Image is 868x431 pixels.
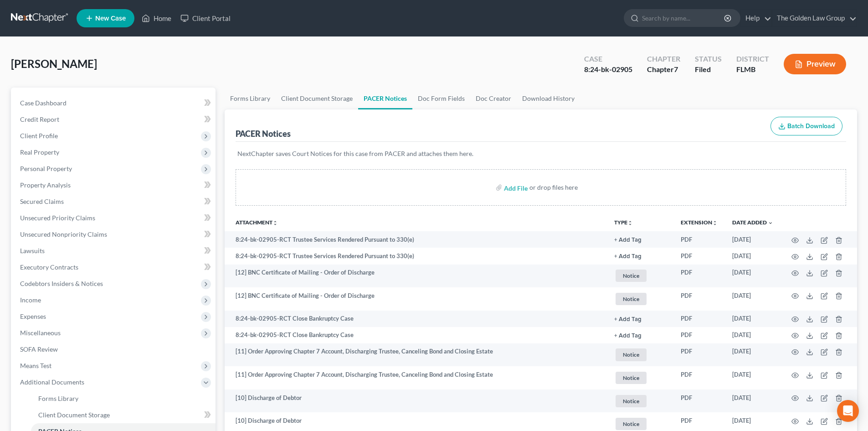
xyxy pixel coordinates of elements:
[13,111,216,128] a: Credit Report
[614,333,642,339] button: + Add Tag
[614,254,642,260] button: + Add Tag
[770,117,842,136] button: Batch Download
[225,231,607,248] td: 8:24-bk-02905-RCT Trustee Services Rendered Pursuant to 330(e)
[614,220,633,226] button: TYPEunfold_more
[276,88,358,109] a: Client Document Storage
[13,177,216,193] a: Property Analysis
[31,407,216,423] a: Client Document Storage
[584,64,632,75] div: 8:24-bk-02905
[736,64,769,75] div: FLMB
[614,268,666,283] a: Notice
[647,54,680,64] div: Chapter
[20,378,84,386] span: Additional Documents
[673,248,725,264] td: PDF
[614,331,666,339] a: + Add Tag
[614,347,666,362] a: Notice
[20,296,41,304] span: Income
[13,243,216,259] a: Lawsuits
[225,287,607,311] td: [12] BNC Certificate of Mailing - Order of Discharge
[673,231,725,248] td: PDF
[20,312,46,320] span: Expenses
[725,366,781,389] td: [DATE]
[784,54,846,74] button: Preview
[20,247,45,254] span: Lawsuits
[225,343,607,367] td: [11] Order Approving Chapter 7 Account, Discharging Trustee, Canceling Bond and Closing Estate
[20,329,61,337] span: Miscellaneous
[614,235,666,244] a: + Add Tag
[13,259,216,275] a: Executory Contracts
[673,327,725,343] td: PDF
[616,270,647,282] span: Notice
[225,389,607,413] td: [10] Discharge of Debtor
[13,95,216,111] a: Case Dashboard
[20,132,58,140] span: Client Profile
[725,389,781,413] td: [DATE]
[616,372,647,384] span: Notice
[13,210,216,226] a: Unsecured Priority Claims
[725,248,781,264] td: [DATE]
[225,311,607,327] td: 8:24-bk-02905-RCT Close Bankruptcy Case
[20,362,51,369] span: Means Test
[13,341,216,358] a: SOFA Review
[614,314,666,323] a: + Add Tag
[642,10,725,26] input: Search by name...
[237,149,844,158] p: NextChapter saves Court Notices for this case from PACER and attaches them here.
[673,343,725,367] td: PDF
[627,220,633,226] i: unfold_more
[95,15,126,22] span: New Case
[725,327,781,343] td: [DATE]
[616,293,647,305] span: Notice
[412,88,470,109] a: Doc Form Fields
[31,390,216,407] a: Forms Library
[616,348,647,361] span: Notice
[736,54,769,64] div: District
[272,220,278,226] i: unfold_more
[614,317,642,322] button: + Add Tag
[20,214,95,222] span: Unsecured Priority Claims
[225,366,607,389] td: [11] Order Approving Chapter 7 Account, Discharging Trustee, Canceling Bond and Closing Estate
[13,193,216,210] a: Secured Claims
[695,64,722,75] div: Filed
[584,54,632,64] div: Case
[647,64,680,75] div: Chapter
[772,10,857,26] a: The Golden Law Group
[725,231,781,248] td: [DATE]
[673,265,725,288] td: PDF
[741,10,771,26] a: Help
[20,280,103,287] span: Codebtors Insiders & Notices
[529,183,578,192] div: or drop files here
[13,226,216,243] a: Unsecured Nonpriority Claims
[614,237,642,243] button: + Add Tag
[695,54,722,64] div: Status
[725,287,781,311] td: [DATE]
[470,88,517,109] a: Doc Creator
[20,263,78,271] span: Executory Contracts
[176,10,235,26] a: Client Portal
[236,128,291,139] div: PACER Notices
[11,57,97,70] span: [PERSON_NAME]
[712,220,718,226] i: unfold_more
[614,370,666,385] a: Notice
[20,148,59,156] span: Real Property
[787,122,835,130] span: Batch Download
[20,230,107,238] span: Unsecured Nonpriority Claims
[358,88,412,109] a: PACER Notices
[20,181,71,189] span: Property Analysis
[725,311,781,327] td: [DATE]
[20,115,59,123] span: Credit Report
[681,219,718,226] a: Extensionunfold_more
[616,395,647,407] span: Notice
[137,10,176,26] a: Home
[837,400,859,422] div: Open Intercom Messenger
[614,394,666,409] a: Notice
[673,311,725,327] td: PDF
[673,389,725,413] td: PDF
[732,219,773,226] a: Date Added expand_more
[20,99,67,107] span: Case Dashboard
[20,197,64,205] span: Secured Claims
[614,291,666,306] a: Notice
[20,165,72,172] span: Personal Property
[517,88,580,109] a: Download History
[725,343,781,367] td: [DATE]
[225,327,607,343] td: 8:24-bk-02905-RCT Close Bankruptcy Case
